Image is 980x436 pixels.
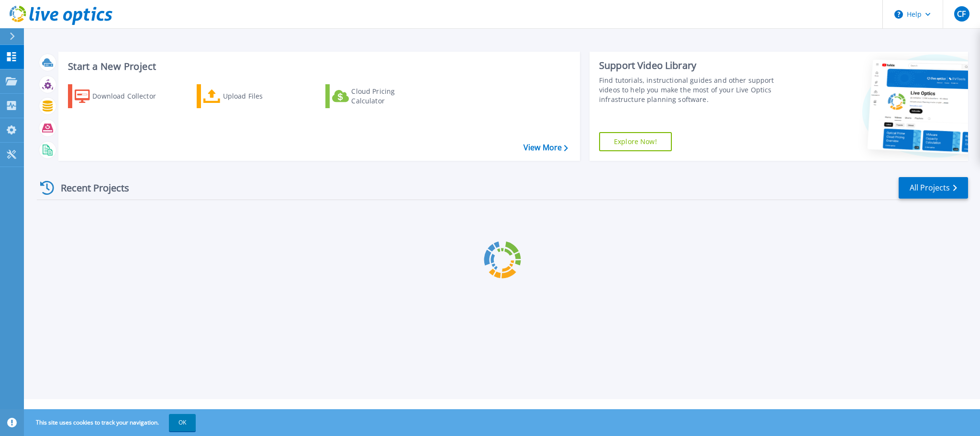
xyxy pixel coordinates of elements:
div: Download Collector [92,87,169,106]
div: Upload Files [223,87,300,106]
span: This site uses cookies to track your navigation. [26,414,196,431]
a: Explore Now! [599,132,672,151]
button: OK [169,414,196,431]
a: View More [523,143,568,152]
a: Upload Files [197,84,303,108]
span: CF [957,10,966,18]
div: Find tutorials, instructional guides and other support videos to help you make the most of your L... [599,76,793,104]
a: All Projects [899,177,968,199]
div: Cloud Pricing Calculator [351,87,428,106]
div: Support Video Library [599,59,793,72]
div: Recent Projects [37,176,142,200]
a: Download Collector [68,84,175,108]
h3: Start a New Project [68,61,568,72]
a: Cloud Pricing Calculator [325,84,432,108]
